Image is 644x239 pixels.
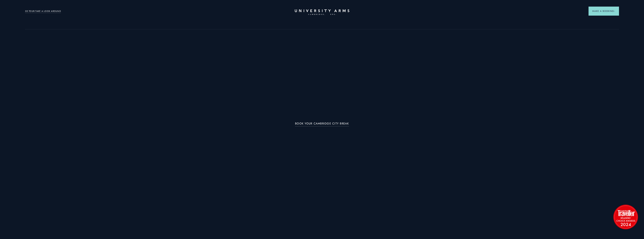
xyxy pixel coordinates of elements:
img: image-2524eff8f0c5d55edbf694693304c4387916dea5-1501x1501-png [611,203,640,231]
button: Make a BookingArrow icon [589,7,619,16]
a: 3D TOUR:TAKE A LOOK AROUND [25,10,61,13]
a: BOOK YOUR CAMBRIDGE CITY BREAK [295,122,349,126]
a: Home [295,9,349,15]
span: Make a Booking [592,9,615,13]
img: Arrow icon [614,11,615,12]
